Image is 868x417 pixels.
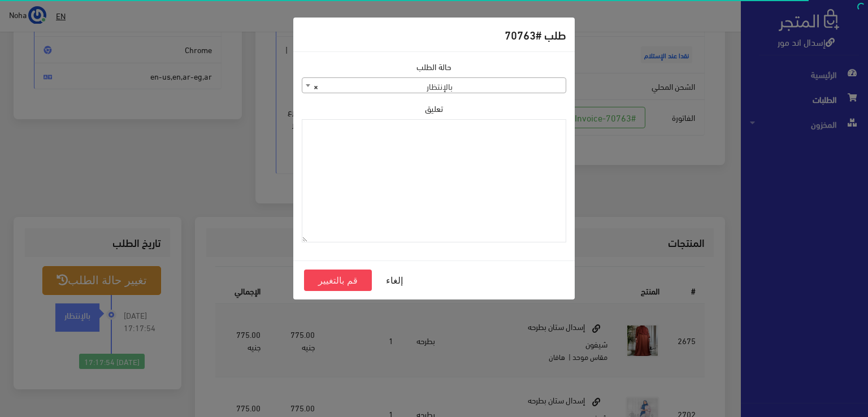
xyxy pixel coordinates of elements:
h5: طلب #70763 [505,26,566,43]
label: تعليق [425,102,443,115]
span: بالإنتظار [302,78,566,94]
button: قم بالتغيير [304,270,372,291]
button: إلغاء [372,270,417,291]
label: حالة الطلب [416,60,452,73]
span: بالإنتظار [302,77,566,93]
span: × [314,78,318,94]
